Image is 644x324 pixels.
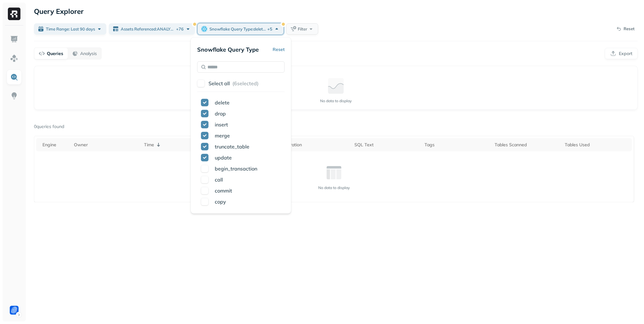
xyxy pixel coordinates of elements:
[215,121,228,128] span: insert
[267,26,272,32] span: + 5
[74,142,138,148] div: Owner
[495,142,558,148] div: Tables Scanned
[42,142,68,148] div: Engine
[215,110,226,117] span: drop
[109,23,195,35] button: Assets Referenced:ANALYTICS_CLONE.ANALYSTS.ACM_CONFETTI_API_ANALYTICS_TABLE_INCREMENTAL_FULL_PLAY...
[209,26,266,32] span: Snowflake Query Type : delete ...
[215,99,230,106] span: delete
[176,26,184,32] span: + 76
[8,8,20,20] img: Ryft
[10,306,19,315] img: Forter
[47,51,63,57] p: Queries
[425,142,488,148] div: Tags
[208,78,285,89] button: Select all (6selected)
[10,73,18,81] img: Query Explorer
[34,124,64,130] p: 0 queries found
[34,6,84,17] p: Query Explorer
[354,142,418,148] div: SQL Text
[215,187,232,194] span: commit
[286,23,318,35] button: Filter
[215,165,257,172] span: begin_transaction
[320,98,352,103] p: No data to display
[605,48,638,59] button: Export
[80,51,97,57] p: Analysis
[624,26,635,32] p: Reset
[613,24,638,34] button: Reset
[208,80,230,87] p: Select all
[144,141,208,148] div: Time
[215,132,230,139] span: merge
[215,143,249,150] span: truncate_table
[215,176,223,183] span: call
[10,35,18,43] img: Dashboard
[34,23,106,35] button: Time Range: Last 90 days
[215,198,226,205] span: copy
[273,44,285,55] button: Reset
[197,23,284,35] button: Snowflake Query Type:delete...+5
[298,26,307,32] span: Filter
[318,185,350,190] p: No data to display
[121,26,175,32] span: Assets Referenced : ANALYTICS_CLONE.ANALYSTS.ACM_CONFETTI_API_ANALYTICS_TABLE_INCREMENTAL_FULL_PL...
[565,142,629,148] div: Tables Used
[197,46,259,53] p: Snowflake Query Type
[284,142,348,148] div: Duration
[10,54,18,62] img: Assets
[215,154,232,161] span: update
[10,92,18,100] img: Insights
[46,26,95,32] span: Time Range: Last 90 days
